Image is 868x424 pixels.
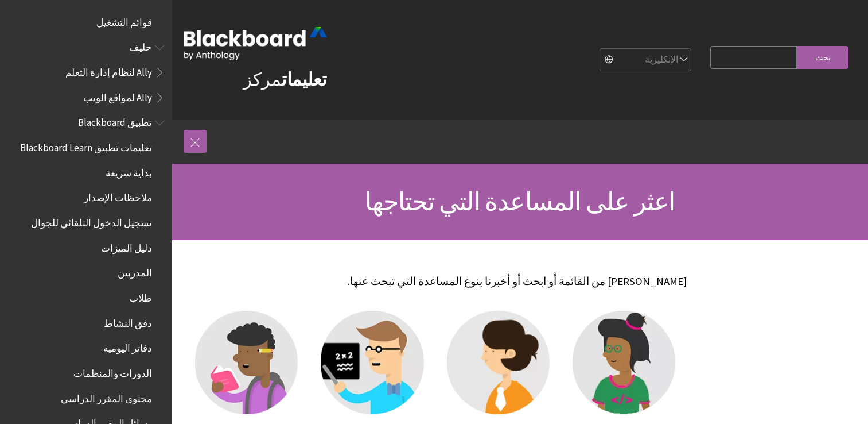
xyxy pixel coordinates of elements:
[600,49,692,72] select: محدد لغة الموقع
[7,13,165,32] nav: مخطط كتاب قوائم التشغيل
[61,389,152,404] span: محتوى المقرر الدراسي
[184,27,327,60] img: Blackboard by Anthology
[184,274,687,289] p: [PERSON_NAME] من القائمة أو ابحث أو أخبرنا بنوع المساعدة التي تبحث عنها.
[129,288,152,304] span: طلاب
[321,311,423,414] img: مدرب
[73,364,152,379] span: الدورات والمنظمات
[129,38,152,53] span: حليف
[243,68,327,91] a: تعليماتمركز
[195,311,298,414] img: طالب
[7,38,165,107] nav: مخطط كتاب ل Anthology Ally Help
[78,113,152,129] span: تطبيق Blackboard
[20,138,152,153] span: تعليمات تطبيق Blackboard Learn
[103,339,152,354] span: دفاتر اليوميه
[118,264,152,279] span: المدربين
[83,88,152,103] span: Ally لمواقع الويب
[447,311,550,414] img: مدير
[365,186,675,217] span: اعثر على المساعدة التي تحتاجها
[65,63,152,78] span: Ally لنظام إدارة التعلم
[797,46,848,68] input: بحث
[31,213,152,229] span: تسجيل الدخول التلقائي للجوال
[101,238,152,254] span: دليل الميزات
[106,163,152,179] span: بداية سريعة
[104,314,152,329] span: دفق النشاط
[282,68,327,91] strong: تعليمات
[84,188,152,204] span: ملاحظات الإصدار
[96,13,152,28] span: قوائم التشغيل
